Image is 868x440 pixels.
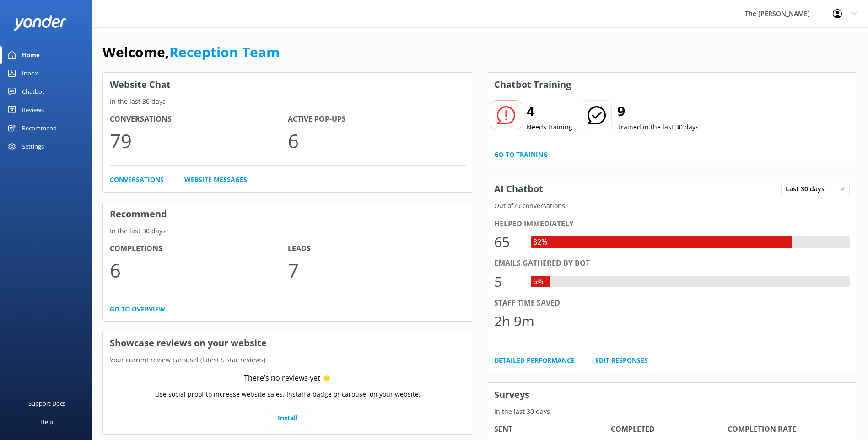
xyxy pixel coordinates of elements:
a: Install [266,409,309,427]
h3: Recommend [103,202,473,226]
div: Inbox [22,64,38,82]
a: Reception Team [169,43,280,61]
h2: 4 [527,100,572,122]
h1: Welcome, [102,41,280,63]
div: Reviews [22,101,44,119]
div: 2h 9m [494,310,534,332]
p: Your current review carousel (latest 5 star reviews) [103,355,473,365]
p: In the last 30 days [103,226,473,236]
h3: Chatbot Training [487,73,578,97]
div: Staff time saved [494,297,850,309]
a: Go to overview [110,304,165,314]
div: Help [40,413,53,431]
h4: Completion Rate [728,424,844,435]
div: Chatbot [22,82,44,101]
h3: Showcase reviews on your website [103,331,473,355]
p: 6 [110,255,288,285]
div: 65 [494,231,522,253]
img: yonder-white-logo.png [14,15,66,30]
a: Edit Responses [595,355,648,365]
p: Needs training [527,122,572,132]
a: Conversations [110,175,164,185]
p: Trained in the last 30 days [617,122,699,132]
h3: Surveys [487,383,857,407]
div: Settings [22,137,44,156]
div: 6% [531,276,545,288]
div: 82% [531,236,550,248]
h4: Completed [611,424,728,435]
h4: Completions [110,243,288,255]
div: 5 [494,271,522,293]
h4: Leads [288,243,466,255]
p: 7 [288,255,466,285]
div: Emails gathered by bot [494,258,850,269]
div: Support Docs [28,394,65,413]
a: Go to Training [494,150,548,160]
span: Last 30 days [786,184,830,194]
div: Recommend [22,119,57,137]
div: Home [22,46,40,64]
h3: AI Chatbot [487,177,550,201]
a: Detailed Performance [494,355,575,365]
div: There’s no reviews yet ⭐ [244,372,331,384]
h4: Sent [494,424,611,435]
a: Website Messages [184,175,247,185]
h3: Website Chat [103,73,473,97]
div: Helped immediately [494,218,850,230]
p: In the last 30 days [487,407,857,417]
h4: Active Pop-ups [288,113,466,125]
p: Use social proof to increase website sales. Install a badge or carousel on your website. [155,389,421,399]
p: In the last 30 days [103,97,473,107]
p: Out of 79 conversations [487,201,857,211]
p: 79 [110,125,288,156]
p: 6 [288,125,466,156]
h2: 9 [617,100,699,122]
h4: Conversations [110,113,288,125]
